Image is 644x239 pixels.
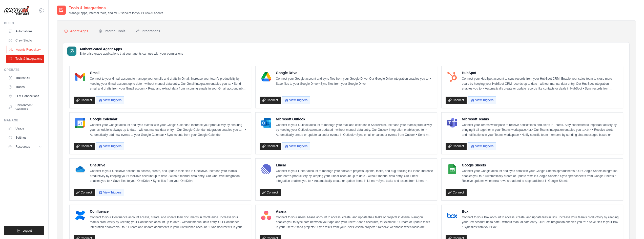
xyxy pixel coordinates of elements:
[90,123,247,138] p: Connect your Google account and sync events with your Google Calendar. Increase your productivity...
[276,163,433,168] h4: Linear
[98,29,126,34] div: Internal Tools
[276,76,433,86] p: Connect your Google account and sync files from your Google Drive. Our Google Drive integration e...
[462,163,619,168] h4: Google Sheets
[462,215,619,230] p: Connect to your Box account to access, create, and update files in Box. Increase your team’s prod...
[276,70,433,75] h4: Google Drive
[74,189,95,196] a: Connect
[74,143,95,150] a: Connect
[7,46,45,54] a: Agents Repository
[447,210,457,221] img: Box Logo
[6,143,44,151] button: Resources
[6,27,44,35] a: Automations
[4,6,29,15] img: Logo
[462,117,619,122] h4: Microsoft Teams
[4,226,44,235] button: Logout
[282,96,310,104] button: View Triggers
[261,210,271,221] img: Asana Logo
[75,210,85,221] img: Confluence Logo
[6,101,44,113] a: Environment Variables
[4,68,44,72] div: Operate
[446,189,467,196] a: Connect
[135,27,161,36] button: Integrations
[6,134,44,142] a: Settings
[276,215,433,230] p: Connect to your users’ Asana account to access, create, and update their tasks or projects in Asa...
[446,143,467,150] a: Connect
[276,117,433,122] h4: Microsoft Outlook
[136,29,160,34] div: Integrations
[447,118,457,128] img: Microsoft Teams Logo
[90,209,247,214] h4: Confluence
[6,74,44,82] a: Traces Old
[79,52,183,56] p: Enterprise-grade applications that your agents can use with your permissions
[90,169,247,184] p: Connect to your OneDrive account to access, create, and update their files in OneDrive. Increase ...
[90,163,247,168] h4: OneDrive
[96,142,124,150] button: View Triggers
[261,164,271,174] img: Linear Logo
[468,96,496,104] button: View Triggers
[69,11,163,15] p: Manage apps, internal tools, and MCP servers for your CrewAI agents
[447,164,457,174] img: Google Sheets Logo
[6,83,44,91] a: Traces
[90,76,247,91] p: Connect to your Gmail account to manage your emails and drafts in Gmail. Increase your team’s pro...
[96,96,124,104] button: View Triggers
[79,47,183,52] h3: Authenticated Agent Apps
[260,97,281,104] a: Connect
[23,229,32,233] span: Logout
[4,118,44,122] div: Manage
[446,97,467,104] a: Connect
[97,27,127,36] button: Internal Tools
[6,92,44,100] a: LLM Connections
[282,142,310,150] button: View Triggers
[6,124,44,133] a: Usage
[260,189,281,196] a: Connect
[462,76,619,91] p: Connect your HubSpot account to sync records from your HubSpot CRM. Enable your sales team to clo...
[15,145,30,149] span: Resources
[64,29,88,34] div: Agent Apps
[96,189,124,196] button: View Triggers
[462,209,619,214] h4: Box
[619,215,644,239] iframe: Chat Widget
[75,164,85,174] img: OneDrive Logo
[90,70,247,75] h4: Gmail
[6,55,44,63] a: Tools & Integrations
[63,27,89,36] button: Agent Apps
[276,169,433,184] p: Connect to your Linear account to manage your software projects, sprints, tasks, and bug tracking...
[6,36,44,45] a: Crew Studio
[74,97,95,104] a: Connect
[69,5,163,11] h2: Tools & Integrations
[90,117,247,122] h4: Google Calendar
[276,123,433,138] p: Connect to your Outlook account to manage your mail and calendar in SharePoint. Increase your tea...
[90,215,247,230] p: Connect to your Confluence account access, create, and update their documents in Confluence. Incr...
[261,118,271,128] img: Microsoft Outlook Logo
[462,70,619,75] h4: HubSpot
[468,142,496,150] button: View Triggers
[75,72,85,82] img: Gmail Logo
[447,72,457,82] img: HubSpot Logo
[4,21,44,25] div: Build
[261,72,271,82] img: Google Drive Logo
[260,143,281,150] a: Connect
[462,123,619,138] p: Connect your Teams workspace to receive notifications and alerts in Teams. Stay connected to impo...
[75,118,85,128] img: Google Calendar Logo
[276,209,433,214] h4: Asana
[462,169,619,184] p: Connect your Google account and sync data with your Google Sheets spreadsheets. Our Google Sheets...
